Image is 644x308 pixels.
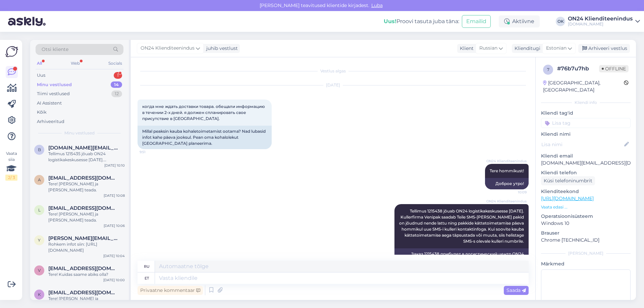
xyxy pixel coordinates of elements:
[557,65,599,73] div: # 76b7u7hb
[543,79,624,94] div: [GEOGRAPHIC_DATA], [GEOGRAPHIC_DATA]
[141,45,195,52] span: ON24 Klienditeenindus
[568,16,633,21] div: ON24 Klienditeenindus
[38,147,41,152] span: b
[64,130,95,136] span: Minu vestlused
[38,238,41,243] span: y
[556,17,565,26] div: OK
[541,131,631,138] p: Kliendi nimi
[399,208,525,244] span: Tellimus 1215438 jõuab ON24 logistikakeskusesse [DATE]. Kullerfirma Venipak saadab Teile SMS-[PER...
[541,188,631,195] p: Klienditeekond
[140,149,165,155] span: 9:51
[103,278,125,283] div: [DATE] 10:00
[142,104,266,121] span: когда мне ждать доставки товара. обещали информацию в течении 2-х дней. я должен спланировать сво...
[5,150,17,181] div: Vaata siia
[541,195,594,201] a: [URL][DOMAIN_NAME]
[48,265,118,271] span: vjyrgenson@gmail.com
[457,45,474,52] div: Klient
[104,223,125,228] div: [DATE] 10:06
[37,109,47,116] div: Kõik
[512,45,540,52] div: Klienditugi
[384,18,396,24] b: Uus!
[541,169,631,176] p: Kliendi telefon
[384,17,459,25] div: Proovi tasuta juba täna:
[541,118,631,128] input: Lisa tag
[578,44,630,53] div: Arhiveeri vestlus
[48,211,125,223] div: Tere! [PERSON_NAME] ja [PERSON_NAME] teada.
[541,152,631,160] p: Kliendi email
[48,271,125,278] div: Tere! Kuidas saame abiks olla?
[541,160,631,167] p: [DOMAIN_NAME][EMAIL_ADDRESS][DOMAIN_NAME]
[48,145,118,151] span: bajadera.gr@gmail.com
[48,175,118,181] span: arvo.vabrit@gmail.com
[107,59,123,68] div: Socials
[111,81,122,88] div: 14
[104,193,125,198] div: [DATE] 10:08
[69,59,81,68] div: Web
[37,100,62,107] div: AI Assistent
[48,181,125,193] div: Tere! [PERSON_NAME] ja [PERSON_NAME] teada.
[541,213,631,220] p: Operatsioonisüsteem
[568,21,633,27] div: [DOMAIN_NAME]
[541,141,623,148] input: Lisa nimi
[37,72,45,79] div: Uus
[38,207,41,212] span: l
[490,168,524,173] span: Tere hommikust!
[541,176,595,185] div: Küsi telefoninumbrit
[144,261,150,272] div: ru
[138,82,529,88] div: [DATE]
[37,118,64,125] div: Arhiveeritud
[499,15,540,27] div: Aktiivne
[541,100,631,106] div: Kliendi info
[486,159,527,164] span: ON24 Klienditeenindus
[547,67,549,72] span: 7
[48,290,118,296] span: kairitamm7@gmail.com
[114,72,122,79] div: 1
[541,220,631,227] p: Windows 10
[541,204,631,210] p: Vaata edasi ...
[138,126,272,149] div: Millal peaksin kauba kohaletoimetamist ootama? Nad lubasid infot kahe päeva jooksul. Pean oma koh...
[369,2,385,8] span: Luba
[462,15,491,28] button: Emailid
[145,272,149,284] div: et
[111,90,122,97] div: 12
[138,286,203,295] div: Privaatne kommentaar
[48,235,118,241] span: yekaterina.yegorova.03@bk.ru
[5,45,18,58] img: Askly Logo
[394,248,529,302] div: Заказ 1215438 прибудет в логистический центр ON24 [DATE]. Курьерская компания Venipak отправит ва...
[546,45,567,52] span: Estonian
[48,205,118,211] span: liisa1404@gmail.com
[501,190,527,195] span: 10:09
[42,46,68,53] span: Otsi kliente
[506,287,526,293] span: Saada
[103,253,125,258] div: [DATE] 10:04
[541,237,631,244] p: Chrome [TECHNICAL_ID]
[138,68,529,74] div: Vestlus algas
[48,241,125,253] div: Rohkem infot siin: [URL][DOMAIN_NAME]
[5,175,17,181] div: 2 / 3
[204,45,238,52] div: juhib vestlust
[541,260,631,267] p: Märkmed
[485,178,529,189] div: Доброе утро!
[568,16,640,27] a: ON24 Klienditeenindus[DOMAIN_NAME]
[37,90,70,97] div: Tiimi vestlused
[48,151,125,163] div: Tellimus 1215435 jõuab ON24 logistikakeskusesse [DATE]. Kullerfirma Venipak saadab Teile SMS-[PER...
[37,81,72,88] div: Minu vestlused
[38,292,41,297] span: k
[541,230,631,237] p: Brauser
[486,199,527,204] span: ON24 Klienditeenindus
[599,65,629,72] span: Offline
[479,45,497,52] span: Russian
[38,268,41,273] span: v
[541,110,631,117] p: Kliendi tag'id
[104,163,125,168] div: [DATE] 10:10
[36,59,43,68] div: All
[38,177,41,182] span: a
[541,250,631,256] div: [PERSON_NAME]
[48,296,125,308] div: Tere! [PERSON_NAME] ja [PERSON_NAME] teada.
